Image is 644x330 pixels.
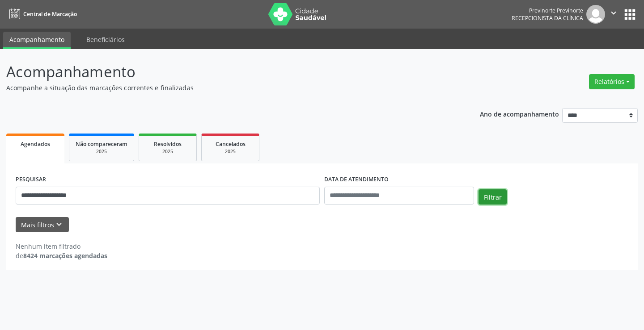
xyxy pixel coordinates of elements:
span: Agendados [21,140,50,148]
div: 2025 [208,148,253,155]
span: Não compareceram [76,140,127,148]
span: Resolvidos [154,140,182,148]
button: Relatórios [589,74,635,89]
a: Central de Marcação [6,7,77,21]
div: de [16,251,107,260]
img: img [586,5,605,24]
span: Central de Marcação [23,10,77,18]
div: 2025 [145,148,190,155]
i:  [609,8,619,18]
span: Cancelados [216,140,246,148]
div: Previnorte Previnorte [512,7,583,14]
p: Acompanhamento [6,61,448,83]
p: Ano de acompanhamento [480,108,559,119]
button: Filtrar [479,189,507,205]
label: PESQUISAR [16,173,46,187]
strong: 8424 marcações agendadas [23,251,107,260]
span: Recepcionista da clínica [512,14,583,22]
button: apps [622,7,638,22]
div: 2025 [76,148,127,155]
div: Nenhum item filtrado [16,242,107,251]
a: Beneficiários [80,32,131,47]
button:  [605,5,622,24]
a: Acompanhamento [3,32,71,49]
button: Mais filtroskeyboard_arrow_down [16,217,69,233]
i: keyboard_arrow_down [54,220,64,230]
label: DATA DE ATENDIMENTO [324,173,389,187]
p: Acompanhe a situação das marcações correntes e finalizadas [6,83,448,92]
